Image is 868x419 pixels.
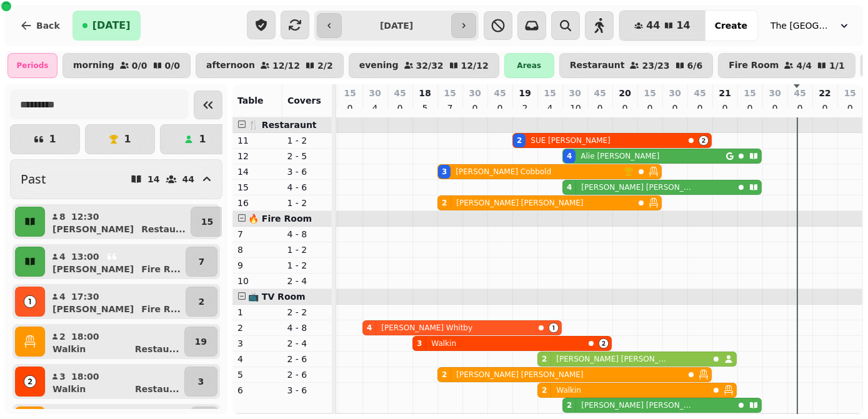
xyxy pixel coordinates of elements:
[367,323,372,333] div: 4
[381,323,472,333] p: [PERSON_NAME] Whitby
[287,150,327,162] p: 2 - 5
[71,370,99,383] p: 18:00
[456,167,551,177] p: [PERSON_NAME] Cobbold
[819,87,831,99] p: 22
[47,367,182,397] button: 318:00WalkinRestau...
[456,198,583,208] p: [PERSON_NAME] [PERSON_NAME]
[287,353,327,365] p: 2 - 6
[237,368,277,381] p: 5
[581,151,659,161] p: Alie [PERSON_NAME]
[287,384,327,397] p: 3 - 6
[52,223,134,235] p: [PERSON_NAME]
[147,175,159,184] p: 14
[52,343,86,355] p: Walkin
[71,250,99,263] p: 13:00
[567,400,572,410] div: 2
[542,354,547,364] div: 2
[201,215,213,228] p: 15
[442,198,447,208] div: 2
[199,255,205,268] p: 7
[186,287,217,317] button: 2
[620,102,630,114] p: 0
[194,91,222,119] button: Collapse sidebar
[469,87,481,99] p: 30
[729,61,779,71] p: Fire Room
[771,19,833,32] span: The [GEOGRAPHIC_DATA]
[845,102,855,114] p: 0
[567,182,572,192] div: 4
[646,21,660,31] span: 44
[416,61,444,70] p: 32 / 32
[237,259,277,272] p: 9
[237,228,277,240] p: 7
[715,21,747,30] span: Create
[10,124,80,154] button: 1
[272,61,300,70] p: 12 / 12
[344,87,356,99] p: 15
[744,87,756,99] p: 15
[545,102,555,114] p: 4
[59,250,66,263] p: 4
[519,87,531,99] p: 19
[796,61,812,70] p: 4 / 4
[495,102,505,114] p: 0
[59,370,66,383] p: 3
[345,102,355,114] p: 0
[287,134,327,147] p: 1 - 2
[820,102,830,114] p: 0
[248,292,306,302] span: 📺 TV Room
[36,21,60,30] span: Back
[720,102,730,114] p: 0
[52,303,134,315] p: [PERSON_NAME]
[237,384,277,397] p: 6
[795,102,805,114] p: 0
[10,159,222,199] button: Past1444
[745,102,755,114] p: 0
[160,124,230,154] button: 1
[763,14,858,37] button: The [GEOGRAPHIC_DATA]
[445,102,455,114] p: 7
[287,96,321,106] span: Covers
[769,87,781,99] p: 30
[141,263,181,275] p: Fire R ...
[287,165,327,178] p: 3 - 6
[196,53,344,78] button: afternoon12/122/2
[73,61,114,71] p: morning
[52,263,134,275] p: [PERSON_NAME]
[595,102,605,114] p: 0
[349,53,499,78] button: evening32/3212/12
[237,96,264,106] span: Table
[794,87,806,99] p: 45
[199,134,206,144] p: 1
[124,134,131,144] p: 1
[442,167,447,177] div: 3
[694,87,706,99] p: 45
[642,61,669,70] p: 23 / 23
[237,275,277,287] p: 10
[517,136,522,145] div: 2
[317,61,333,70] p: 2 / 2
[237,337,277,350] p: 3
[132,61,147,70] p: 0 / 0
[237,306,277,318] p: 1
[287,337,327,350] p: 2 - 4
[85,124,155,154] button: 1
[567,151,572,161] div: 4
[544,87,556,99] p: 15
[135,343,179,355] p: Restau ...
[287,259,327,272] p: 1 - 2
[237,197,277,209] p: 16
[581,182,696,192] p: [PERSON_NAME] [PERSON_NAME]
[237,181,277,194] p: 15
[359,61,399,71] p: evening
[165,61,181,70] p: 0 / 0
[394,87,406,99] p: 45
[581,400,696,410] p: [PERSON_NAME] [PERSON_NAME]
[644,87,656,99] p: 15
[494,87,506,99] p: 45
[695,102,705,114] p: 0
[62,53,191,78] button: morning0/00/0
[248,214,312,224] span: 🔥 Fire Room
[237,322,277,334] p: 2
[237,165,277,178] p: 14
